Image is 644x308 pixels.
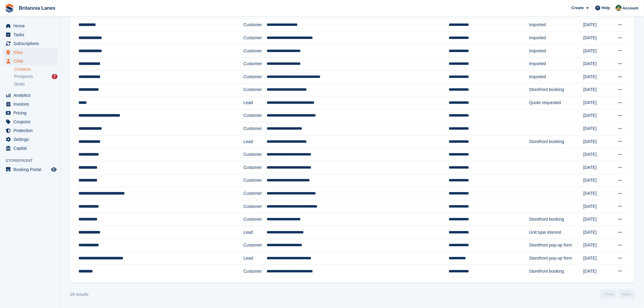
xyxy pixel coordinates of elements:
td: [DATE] [583,44,611,58]
span: Account [623,5,639,11]
td: [DATE] [583,213,611,226]
td: Lead [243,226,267,239]
a: menu [3,30,58,39]
a: menu [3,165,58,174]
div: 7 [52,74,58,79]
span: Protection [13,126,50,135]
span: Settings [13,135,50,144]
td: [DATE] [583,200,611,213]
td: Lead [243,252,267,265]
span: Subscriptions [13,39,50,48]
td: Storefront booking [529,83,583,96]
span: Help [602,5,610,11]
span: Sites [13,48,50,57]
a: Contacts [14,66,58,72]
a: menu [3,109,58,117]
td: Storefront booking [529,135,583,148]
td: [DATE] [583,70,611,83]
td: [DATE] [583,161,611,174]
td: Customer [243,148,267,161]
span: Create [572,5,584,11]
span: Pricing [13,109,50,117]
span: Capital [13,144,50,152]
td: [DATE] [583,58,611,71]
a: Previous [601,290,617,299]
td: Customer [243,161,267,174]
td: Customer [243,70,267,83]
td: Quote requested [529,96,583,110]
span: Booking Portal [13,165,50,174]
a: Prospects 7 [14,73,58,80]
td: Customer [243,122,267,135]
span: Storefront [5,158,61,164]
td: Customer [243,265,267,278]
td: Imported [529,58,583,71]
td: Unit type interest [529,226,583,239]
td: [DATE] [583,148,611,161]
a: menu [3,144,58,152]
span: Deals [14,81,25,87]
td: Imported [529,44,583,58]
td: [DATE] [583,135,611,148]
td: Customer [243,32,267,45]
td: Customer [243,187,267,200]
td: Storefront booking [529,265,583,278]
a: Britannia Lanes [16,3,58,13]
span: CRM [13,57,50,65]
a: menu [3,91,58,100]
td: Customer [243,200,267,213]
a: menu [3,57,58,65]
td: Imported [529,32,583,45]
td: Storefront pop-up form [529,239,583,252]
span: Home [13,22,50,30]
td: Storefront booking [529,213,583,226]
td: [DATE] [583,174,611,187]
td: [DATE] [583,226,611,239]
td: [DATE] [583,19,611,32]
a: menu [3,48,58,57]
td: [DATE] [583,109,611,122]
td: Customer [243,44,267,58]
nav: Page [600,290,636,299]
div: 29 results [70,291,89,298]
a: menu [3,22,58,30]
a: Next [619,290,635,299]
td: [DATE] [583,252,611,265]
td: [DATE] [583,265,611,278]
td: Customer [243,174,267,187]
td: [DATE] [583,239,611,252]
td: [DATE] [583,83,611,96]
td: Imported [529,19,583,32]
span: Prospects [14,74,33,79]
td: Storefront pop-up form [529,252,583,265]
td: [DATE] [583,122,611,135]
td: Lead [243,96,267,110]
td: Customer [243,239,267,252]
span: Analytics [13,91,50,100]
img: Nathan Kellow [616,5,622,11]
td: [DATE] [583,187,611,200]
a: menu [3,117,58,126]
td: [DATE] [583,96,611,110]
img: stora-icon-8386f47178a22dfd0bd8f6a31ec36ba5ce8667c1dd55bd0f319d3a0aa187defe.svg [5,4,14,13]
a: menu [3,135,58,144]
td: Lead [243,135,267,148]
td: [DATE] [583,32,611,45]
a: Preview store [50,166,58,173]
td: Customer [243,58,267,71]
span: Invoices [13,100,50,108]
td: Customer [243,83,267,96]
a: menu [3,39,58,48]
td: Customer [243,19,267,32]
a: menu [3,100,58,108]
span: Coupons [13,117,50,126]
span: Tasks [13,30,50,39]
a: Deals [14,81,58,87]
td: Imported [529,70,583,83]
td: Customer [243,109,267,122]
a: menu [3,126,58,135]
td: Customer [243,213,267,226]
